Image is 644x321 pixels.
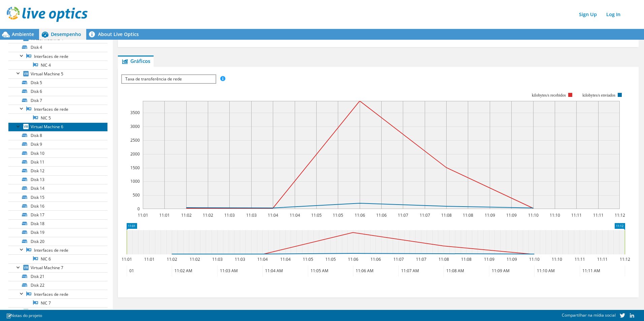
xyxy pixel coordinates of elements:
[1,311,47,320] a: Notas do projeto
[549,212,560,218] text: 11:10
[370,256,381,262] text: 11:06
[506,212,516,218] text: 11:09
[8,307,107,316] a: Virtual Machine 8
[8,175,107,184] a: Disk 13
[224,212,234,218] text: 11:03
[137,212,148,218] text: 11:01
[551,256,562,262] text: 11:10
[593,212,603,218] text: 11:11
[311,212,321,218] text: 11:05
[8,290,107,298] a: Interfaces de rede
[7,7,88,22] img: live_optics_svg.svg
[484,212,495,218] text: 11:09
[528,212,538,218] text: 11:10
[376,212,386,218] text: 11:06
[8,69,107,78] a: Virtual Machine 5
[130,137,140,143] text: 2500
[189,256,200,262] text: 11:02
[438,256,449,262] text: 11:08
[419,212,430,218] text: 11:07
[8,105,107,113] a: Interfaces de rede
[484,256,494,262] text: 11:09
[614,212,625,218] text: 11:12
[348,256,358,262] text: 11:06
[8,166,107,175] a: Disk 12
[8,298,107,307] a: NIC 7
[8,131,107,140] a: Disk 8
[159,212,169,218] text: 11:01
[529,256,539,262] text: 11:10
[31,265,63,271] span: Virtual Machine 7
[121,256,132,262] text: 11:01
[416,256,426,262] text: 11:07
[289,212,300,218] text: 11:04
[8,263,107,272] a: Virtual Machine 7
[12,31,34,37] span: Ambiente
[8,237,107,246] a: Disk 20
[8,87,107,96] a: Disk 6
[166,256,177,262] text: 11:02
[144,256,154,262] text: 11:01
[397,212,408,218] text: 11:07
[8,43,107,52] a: Disk 4
[506,256,517,262] text: 11:09
[8,272,107,281] a: Disk 21
[121,58,150,64] span: Gráficos
[181,212,191,218] text: 11:02
[202,212,213,218] text: 11:02
[130,151,140,157] text: 2000
[8,61,107,69] a: NIC 4
[31,71,63,77] span: Virtual Machine 5
[8,149,107,157] a: Disk 10
[137,206,140,212] text: 0
[325,256,335,262] text: 11:05
[8,157,107,166] a: Disk 11
[8,281,107,290] a: Disk 22
[603,9,624,19] a: Log In
[86,29,144,40] a: About Live Optics
[130,178,140,184] text: 1000
[280,256,290,262] text: 11:04
[31,124,63,130] span: Virtual Machine 6
[8,202,107,210] a: Disk 16
[462,212,473,218] text: 11:08
[51,31,81,37] span: Desempenho
[441,212,451,218] text: 11:08
[532,93,566,98] text: kilobytes/s recebidos
[257,256,267,262] text: 11:04
[619,256,630,262] text: 11:12
[461,256,471,262] text: 11:08
[562,312,616,318] span: Compartilhar na mídia social
[122,75,215,83] span: Taxa de transferência de rede
[130,165,140,171] text: 1500
[212,256,222,262] text: 11:03
[582,93,615,98] text: kilobytes/s enviados
[234,256,245,262] text: 11:03
[574,256,585,262] text: 11:11
[246,212,256,218] text: 11:03
[130,110,140,115] text: 3500
[8,184,107,193] a: Disk 14
[8,140,107,149] a: Disk 9
[8,246,107,254] a: Interfaces de rede
[332,212,343,218] text: 11:05
[8,78,107,87] a: Disk 5
[31,309,63,315] span: Virtual Machine 8
[354,212,365,218] text: 11:06
[267,212,278,218] text: 11:04
[133,192,140,198] text: 500
[597,256,607,262] text: 11:11
[8,219,107,228] a: Disk 18
[8,210,107,219] a: Disk 17
[8,96,107,105] a: Disk 7
[8,254,107,263] a: NIC 6
[576,9,600,19] a: Sign Up
[8,113,107,122] a: NIC 5
[8,228,107,237] a: Disk 19
[393,256,404,262] text: 11:07
[8,52,107,61] a: Interfaces de rede
[8,122,107,131] a: Virtual Machine 6
[8,193,107,202] a: Disk 15
[571,212,581,218] text: 11:11
[130,123,140,129] text: 3000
